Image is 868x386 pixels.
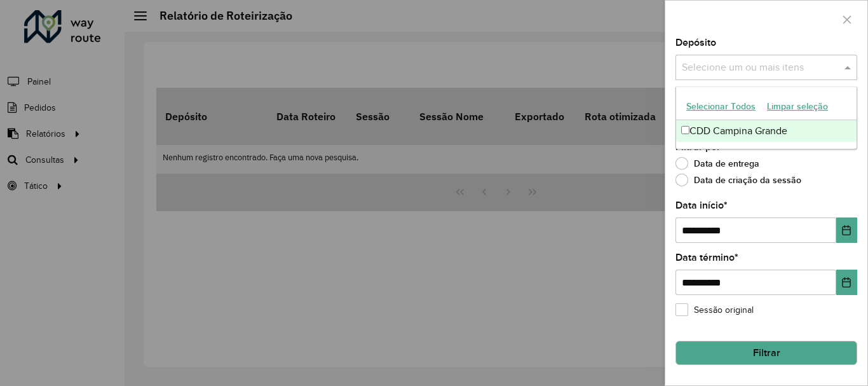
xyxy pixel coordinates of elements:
[675,341,857,365] button: Filtrar
[675,174,801,186] label: Data de criação da sessão
[675,198,728,213] label: Data início
[675,86,857,149] ng-dropdown-panel: Options list
[836,270,857,295] button: Choose Date
[675,303,754,317] label: Sessão original
[676,120,857,142] div: CDD Campina Grande
[675,157,759,170] label: Data de entrega
[675,250,738,265] label: Data término
[836,217,857,243] button: Choose Date
[761,97,834,116] button: Limpar seleção
[675,35,716,50] label: Depósito
[681,97,761,116] button: Selecionar Todos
